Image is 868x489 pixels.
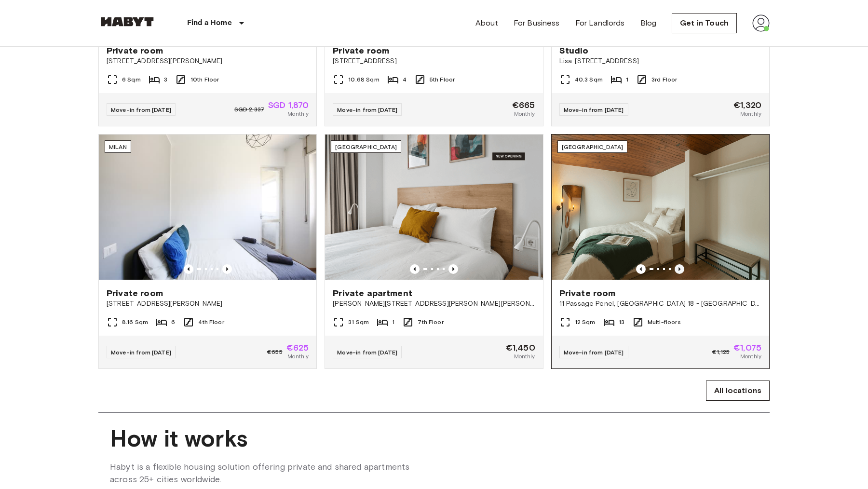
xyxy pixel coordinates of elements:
[512,101,535,109] span: €665
[506,343,535,352] span: €1,450
[564,106,624,113] span: Move-in from [DATE]
[98,17,156,27] img: Habyt
[575,75,603,84] span: 40.3 Sqm
[110,424,758,453] span: How it works
[109,143,127,150] span: Milan
[337,106,397,113] span: Move-in from [DATE]
[712,348,730,356] span: €1,125
[575,318,596,326] span: 12 Sqm
[190,75,219,84] span: 10th Floor
[448,264,458,274] button: Previous image
[410,264,420,274] button: Previous image
[287,352,309,361] span: Monthly
[222,264,232,274] button: Previous image
[268,101,309,109] span: SGD 1,870
[333,287,412,299] span: Private apartment
[648,318,681,326] span: Multi-floors
[122,318,148,326] span: 8.16 Sqm
[107,287,163,299] span: Private room
[333,56,535,66] span: [STREET_ADDRESS]
[752,14,770,32] img: avatar
[99,135,316,280] img: Marketing picture of unit IT-14-111-001-006
[333,45,389,56] span: Private room
[333,299,535,309] span: [PERSON_NAME][STREET_ADDRESS][PERSON_NAME][PERSON_NAME]
[107,299,309,309] span: [STREET_ADDRESS][PERSON_NAME]
[733,343,761,352] span: €1,075
[551,134,770,369] a: Marketing picture of unit FR-18-011-001-012Previous imagePrevious image[GEOGRAPHIC_DATA]Private r...
[675,264,684,274] button: Previous image
[706,380,770,401] a: All locations
[392,318,394,326] span: 1
[626,75,628,84] span: 1
[575,17,625,29] a: For Landlords
[325,134,543,369] a: Marketing picture of unit ES-15-102-734-001Previous imagePrevious image[GEOGRAPHIC_DATA]Private a...
[111,106,171,113] span: Move-in from [DATE]
[171,318,175,326] span: 6
[564,349,624,356] span: Move-in from [DATE]
[198,318,224,326] span: 4th Floor
[619,318,624,326] span: 13
[234,105,264,114] span: SGD 2,337
[403,75,407,84] span: 4
[107,56,309,66] span: [STREET_ADDRESS][PERSON_NAME]
[552,135,769,280] img: Marketing picture of unit FR-18-011-001-012
[559,287,616,299] span: Private room
[98,134,317,369] a: Marketing picture of unit IT-14-111-001-006Previous imagePrevious imageMilanPrivate room[STREET_A...
[562,143,624,150] span: [GEOGRAPHIC_DATA]
[187,17,232,29] p: Find a Home
[559,299,761,309] span: 11 Passage Penel, [GEOGRAPHIC_DATA] 18 - [GEOGRAPHIC_DATA]
[430,75,455,84] span: 5th Floor
[337,349,397,356] span: Move-in from [DATE]
[514,352,535,361] span: Monthly
[348,75,379,84] span: 10.68 Sqm
[514,17,560,29] a: For Business
[286,343,309,352] span: €625
[122,75,141,84] span: 6 Sqm
[733,101,761,109] span: €1,320
[418,318,443,326] span: 7th Floor
[111,349,171,356] span: Move-in from [DATE]
[640,17,657,29] a: Blog
[636,264,646,274] button: Previous image
[475,17,498,29] a: About
[740,352,761,361] span: Monthly
[651,75,677,84] span: 3rd Floor
[514,109,535,118] span: Monthly
[110,461,434,486] span: Habyt is a flexible housing solution offering private and shared apartments across 25+ cities wor...
[335,143,397,150] span: [GEOGRAPHIC_DATA]
[559,45,589,56] span: Studio
[164,75,167,84] span: 3
[559,56,761,66] span: Lisa-[STREET_ADDRESS]
[348,318,369,326] span: 31 Sqm
[267,348,283,356] span: €655
[107,45,163,56] span: Private room
[287,109,309,118] span: Monthly
[672,13,737,33] a: Get in Touch
[740,109,761,118] span: Monthly
[184,264,193,274] button: Previous image
[325,135,542,280] img: Marketing picture of unit ES-15-102-734-001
